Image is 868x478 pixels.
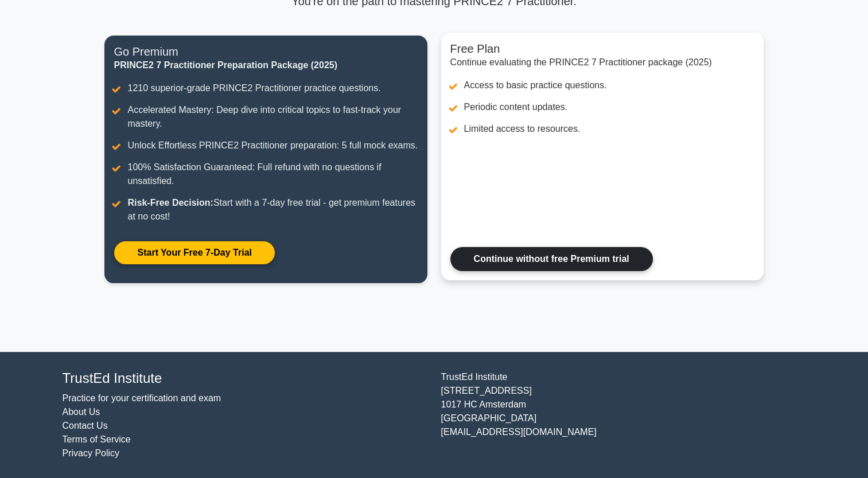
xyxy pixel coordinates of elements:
a: Start Your Free 7-Day Trial [114,241,275,265]
a: Privacy Policy [63,448,120,458]
h4: TrustEd Institute [63,370,427,387]
a: About Us [63,407,100,417]
div: TrustEd Institute [STREET_ADDRESS] 1017 HC Amsterdam [GEOGRAPHIC_DATA] [EMAIL_ADDRESS][DOMAIN_NAME] [434,370,813,460]
a: Continue without free Premium trial [450,247,653,271]
a: Contact Us [63,421,108,430]
a: Practice for your certification and exam [63,393,221,403]
a: Terms of Service [63,434,131,444]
